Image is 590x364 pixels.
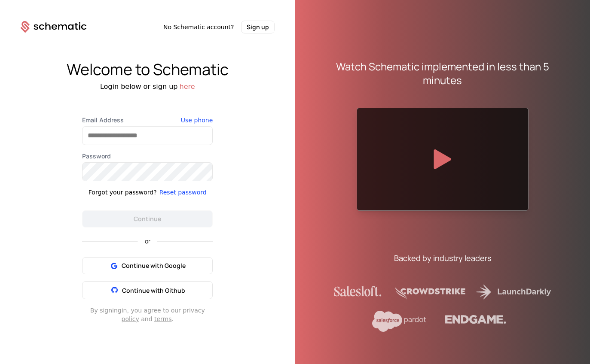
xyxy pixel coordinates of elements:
button: here [180,82,195,92]
div: Backed by industry leaders [394,252,491,264]
span: or [138,238,157,244]
div: Watch Schematic implemented in less than 5 minutes [316,60,570,87]
label: Password [82,152,213,161]
button: Continue [82,210,213,227]
button: Sign up [241,21,275,33]
span: No Schematic account? [163,23,234,31]
label: Email Address [82,116,213,124]
button: Reset password [159,188,207,197]
span: Continue with Google [122,261,186,270]
span: Continue with Github [122,286,185,294]
a: policy [122,315,139,322]
button: Continue with Github [82,281,213,299]
button: Continue with Google [82,257,213,274]
div: Forgot your password? [89,188,157,197]
div: By signing in , you agree to our privacy and . [82,306,213,323]
a: terms [154,315,172,322]
button: Use phone [181,116,213,124]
